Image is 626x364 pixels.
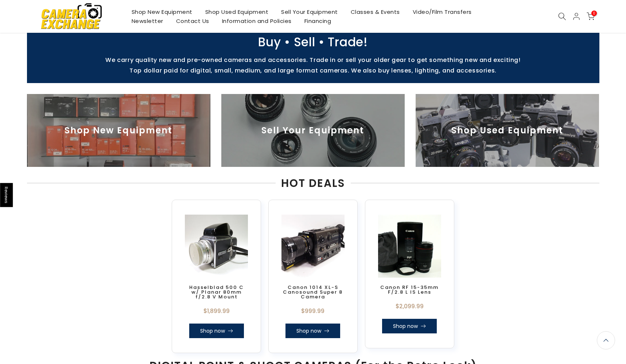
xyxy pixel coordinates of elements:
[215,16,298,26] a: Information and Policies
[344,7,406,16] a: Classes & Events
[125,7,199,16] a: Shop New Equipment
[378,304,441,309] div: $2,099.99
[189,284,244,300] a: Hasselblad 500 C w/ Planar 80mm f/2.8 V Mount
[275,7,345,16] a: Sell Your Equipment
[23,39,603,46] p: Buy • Sell • Trade!
[597,331,615,349] a: Back to the top
[276,178,351,189] span: HOT DEALS
[382,319,437,333] a: Shop now
[125,16,170,26] a: Newsletter
[380,284,439,295] a: Canon RF 15-35mm F/2.8 L IS Lens
[587,12,595,20] a: 0
[406,7,478,16] a: Video/Film Transfers
[23,56,603,63] p: We carry quality new and pre-owned cameras and accessories. Trade in or sell your older gear to g...
[23,67,603,74] p: Top dollar paid for digital, small, medium, and large format cameras. We also buy lenses, lightin...
[281,308,345,314] div: $999.99
[298,16,338,26] a: Financing
[285,324,340,338] a: Shop now
[591,11,597,16] span: 0
[283,284,343,300] a: Canon 1014 XL-S Canosound Super 8 Camera
[199,7,275,16] a: Shop Used Equipment
[189,324,244,338] a: Shop now
[185,308,248,314] div: $1,899.99
[170,16,215,26] a: Contact Us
